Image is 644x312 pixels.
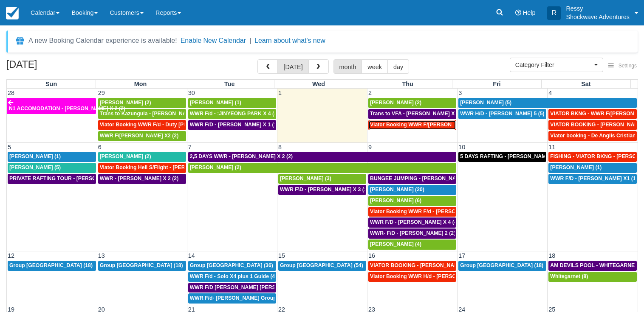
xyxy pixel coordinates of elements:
[254,37,325,44] a: Learn about what's new
[7,89,15,96] span: 28
[98,261,186,271] a: Group [GEOGRAPHIC_DATA] (18)
[100,100,151,106] span: [PERSON_NAME] (2)
[190,295,299,301] span: WWR F/d- [PERSON_NAME] Group X 30 (30)
[370,219,459,225] span: WWR F/D - [PERSON_NAME] X 4 (4)
[98,152,186,162] a: [PERSON_NAME] (2)
[566,13,630,21] p: Shockwave Adventures
[550,164,602,170] span: [PERSON_NAME] (1)
[100,164,234,170] span: Viator Booking Heli S/Flight - [PERSON_NAME] X 1 (1)
[134,81,147,87] span: Mon
[190,273,277,279] span: WWR F/d - Solo X4 plus 1 Guide (4)
[370,262,481,268] span: VIATOR BOOKING - [PERSON_NAME] X 4 (4)
[9,106,125,111] span: N1 ACCOMODATION - [PERSON_NAME] X 2 (2)
[277,89,282,96] span: 1
[188,283,276,293] a: WWR F/D [PERSON_NAME] [PERSON_NAME] GROVVE X2 (1)
[460,111,544,117] span: WWR H/D - [PERSON_NAME] 5 (5)
[458,109,546,119] a: WWR H/D - [PERSON_NAME] 5 (5)
[370,241,421,247] span: [PERSON_NAME] (4)
[548,89,553,96] span: 4
[8,261,96,271] a: Group [GEOGRAPHIC_DATA] (18)
[187,89,196,96] span: 30
[9,262,93,268] span: Group [GEOGRAPHIC_DATA] (18)
[100,122,234,128] span: Viator Booking WWR F/d - Duty [PERSON_NAME] 2 (2)
[7,144,12,150] span: 5
[515,61,592,69] span: Category Filter
[458,98,637,108] a: [PERSON_NAME] (5)
[98,109,186,119] a: Trans to Kazungula - [PERSON_NAME] x 1 (2)
[190,153,293,159] span: 2,5 DAYS WWR - [PERSON_NAME] X 2 (2)
[98,163,186,173] a: Viator Booking Heli S/Flight - [PERSON_NAME] X 1 (1)
[548,144,556,150] span: 11
[603,60,642,72] button: Settings
[387,59,409,74] button: day
[280,187,369,192] span: WWR F\D - [PERSON_NAME] X 3 (3)
[187,252,196,259] span: 14
[368,261,456,271] a: VIATOR BOOKING - [PERSON_NAME] X 4 (4)
[581,81,590,87] span: Sat
[370,100,421,106] span: [PERSON_NAME] (2)
[188,272,276,282] a: WWR F/d - Solo X4 plus 1 Guide (4)
[370,111,467,117] span: Trans to VFA - [PERSON_NAME] X 2 (2)
[548,252,556,259] span: 18
[188,120,276,130] a: WWR F/D - [PERSON_NAME] X 1 (1)
[458,144,466,150] span: 10
[278,174,366,184] a: [PERSON_NAME] (3)
[370,187,424,192] span: [PERSON_NAME] (20)
[368,185,456,195] a: [PERSON_NAME] (20)
[362,59,388,74] button: week
[278,261,366,271] a: Group [GEOGRAPHIC_DATA] (54)
[98,174,186,184] a: WWR - [PERSON_NAME] X 2 (2)
[368,240,456,250] a: [PERSON_NAME] (4)
[370,198,421,203] span: [PERSON_NAME] (6)
[98,120,186,130] a: Viator Booking WWR F/d - Duty [PERSON_NAME] 2 (2)
[100,153,151,159] span: [PERSON_NAME] (2)
[98,98,186,108] a: [PERSON_NAME] (2)
[8,152,96,162] a: [PERSON_NAME] (1)
[28,36,177,46] div: A new Booking Calendar experience is available!
[548,163,637,173] a: [PERSON_NAME] (1)
[187,144,192,150] span: 7
[188,109,276,119] a: WWR F/d - :JINYEONG PARK X 4 (4)
[402,81,413,87] span: Thu
[280,262,363,268] span: Group [GEOGRAPHIC_DATA] (54)
[100,262,183,268] span: Group [GEOGRAPHIC_DATA] (18)
[368,120,456,130] a: Viator Booking WWR F/[PERSON_NAME] X 2 (2)
[460,100,511,106] span: [PERSON_NAME] (5)
[458,261,546,271] a: Group [GEOGRAPHIC_DATA] (18)
[370,175,478,181] span: BUNGEE JUMPING - [PERSON_NAME] 2 (2)
[7,98,96,114] a: N1 ACCOMODATION - [PERSON_NAME] X 2 (2)
[368,196,456,206] a: [PERSON_NAME] (6)
[368,272,456,282] a: Viator Booking WWR H/d - [PERSON_NAME] X 4 (4)
[181,36,246,45] button: Enable New Calendar
[550,273,588,279] span: Whitegarnet (8)
[523,9,536,16] span: Help
[98,131,186,141] a: WWR F/[PERSON_NAME] X2 (2)
[368,217,456,228] a: WWR F/D - [PERSON_NAME] X 4 (4)
[547,6,561,20] div: R
[97,144,102,150] span: 6
[7,252,15,259] span: 12
[278,185,366,195] a: WWR F\D - [PERSON_NAME] X 3 (3)
[190,122,279,128] span: WWR F/D - [PERSON_NAME] X 1 (1)
[515,10,521,16] i: Help
[100,175,179,181] span: WWR - [PERSON_NAME] X 2 (2)
[100,111,212,117] span: Trans to Kazungula - [PERSON_NAME] x 1 (2)
[8,163,96,173] a: [PERSON_NAME] (5)
[188,98,276,108] a: [PERSON_NAME] (1)
[6,7,19,19] img: checkfront-main-nav-mini-logo.png
[190,284,343,290] span: WWR F/D [PERSON_NAME] [PERSON_NAME] GROVVE X2 (1)
[548,174,637,184] a: WWR F/D - [PERSON_NAME] X1 (1)
[458,89,463,96] span: 3
[100,133,179,139] span: WWR F/[PERSON_NAME] X2 (2)
[249,37,251,44] span: |
[548,109,637,119] a: VIATOR BKNG - WWR F/[PERSON_NAME] 3 (3)
[370,230,455,236] span: WWR- F/D - [PERSON_NAME] 2 (2)
[277,59,308,74] button: [DATE]
[368,109,456,119] a: Trans to VFA - [PERSON_NAME] X 2 (2)
[460,262,543,268] span: Group [GEOGRAPHIC_DATA] (18)
[370,209,540,214] span: Viator Booking WWR F/d - [PERSON_NAME] [PERSON_NAME] X2 (2)
[493,81,500,87] span: Fri
[45,81,57,87] span: Sun
[8,174,96,184] a: PRIVATE RAFTING TOUR - [PERSON_NAME] X 5 (5)
[548,120,637,130] a: VIATOR BOOKING - [PERSON_NAME] 2 (2)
